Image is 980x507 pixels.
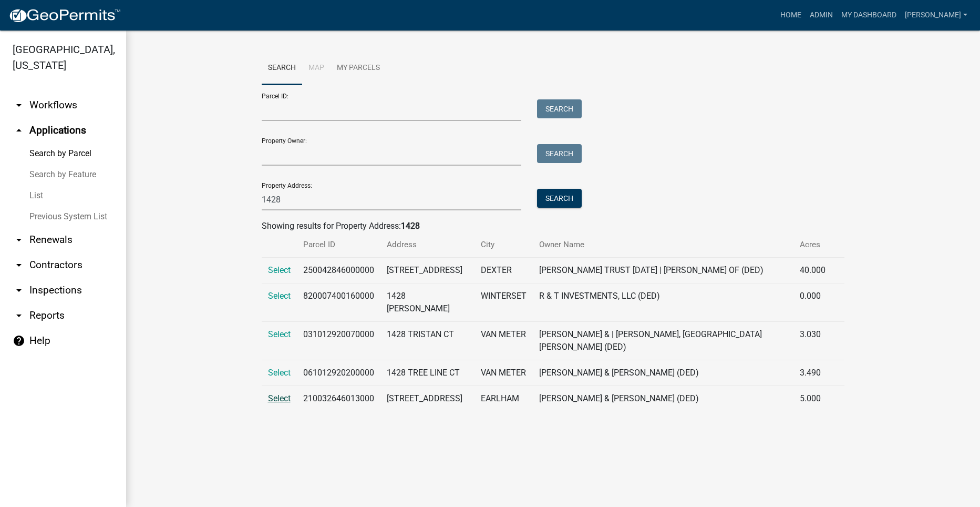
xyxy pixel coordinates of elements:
[776,5,806,25] a: Home
[806,5,837,25] a: Admin
[533,232,793,257] th: Owner Name
[837,5,901,25] a: My Dashboard
[13,259,25,271] i: arrow_drop_down
[380,386,475,412] td: [STREET_ADDRESS]
[331,52,386,85] a: My Parcels
[297,283,380,322] td: 820007400160000
[268,265,291,275] a: Select
[297,360,380,386] td: 061012920200000
[380,360,475,386] td: 1428 TREE LINE CT
[537,99,582,118] button: Search
[13,284,25,297] i: arrow_drop_down
[13,309,25,322] i: arrow_drop_down
[533,360,793,386] td: [PERSON_NAME] & [PERSON_NAME] (DED)
[13,99,25,111] i: arrow_drop_down
[793,283,832,322] td: 0.000
[262,52,302,85] a: Search
[901,5,972,25] a: [PERSON_NAME]
[537,144,582,163] button: Search
[533,386,793,412] td: [PERSON_NAME] & [PERSON_NAME] (DED)
[533,322,793,360] td: [PERSON_NAME] & | [PERSON_NAME], [GEOGRAPHIC_DATA][PERSON_NAME] (DED)
[380,258,475,283] td: [STREET_ADDRESS]
[533,258,793,283] td: [PERSON_NAME] TRUST [DATE] | [PERSON_NAME] OF (DED)
[793,386,832,412] td: 5.000
[474,322,533,360] td: VAN METER
[401,221,420,231] strong: 1428
[297,232,380,257] th: Parcel ID
[380,322,475,360] td: 1428 TRISTAN CT
[297,258,380,283] td: 250042846000000
[474,258,533,283] td: DEXTER
[793,360,832,386] td: 3.490
[474,360,533,386] td: VAN METER
[268,393,291,403] a: Select
[13,124,25,137] i: arrow_drop_up
[268,291,291,301] a: Select
[297,386,380,412] td: 210032646013000
[380,283,475,322] td: 1428 [PERSON_NAME]
[793,258,832,283] td: 40.000
[533,283,793,322] td: R & T INVESTMENTS, LLC (DED)
[537,189,582,208] button: Search
[474,232,533,257] th: City
[268,329,291,339] a: Select
[13,334,25,347] i: help
[380,232,475,257] th: Address
[13,234,25,246] i: arrow_drop_down
[262,220,845,232] div: Showing results for Property Address:
[793,232,832,257] th: Acres
[268,368,291,378] a: Select
[793,322,832,360] td: 3.030
[297,322,380,360] td: 031012920070000
[474,283,533,322] td: WINTERSET
[474,386,533,412] td: EARLHAM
